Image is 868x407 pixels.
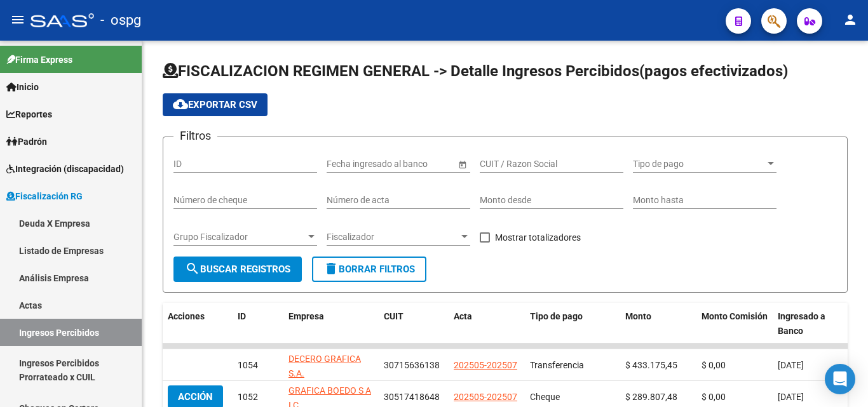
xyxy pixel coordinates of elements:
span: 30715636138 [384,360,440,370]
span: Empresa [288,311,324,321]
datatable-header-cell: Acciones [163,303,233,345]
span: Acción [178,391,213,403]
datatable-header-cell: Empresa [283,303,379,345]
div: 202505-202507 [454,358,517,373]
span: Fiscalización RG [6,189,83,203]
span: Exportar CSV [173,99,257,110]
datatable-header-cell: CUIT [379,303,449,345]
span: Firma Express [6,53,72,67]
span: Ingresado a Banco [778,311,825,336]
span: [DATE] [778,392,804,402]
input: Fecha inicio [327,159,373,170]
datatable-header-cell: Acta [449,303,525,345]
span: $ 289.807,48 [625,392,677,402]
span: Fiscalizador [327,232,459,243]
span: DECERO GRAFICA S.A. [288,354,361,378]
div: 202505-202507 [454,390,517,404]
mat-icon: menu [10,12,25,27]
datatable-header-cell: ID [233,303,283,345]
span: $ 0,00 [702,360,726,370]
div: Open Intercom Messenger [825,364,855,394]
span: - ospg [100,6,141,34]
datatable-header-cell: Tipo de pago [525,303,620,345]
span: Tipo de pago [530,311,583,321]
button: Exportar CSV [163,93,268,116]
span: Cheque [530,392,560,402]
mat-icon: search [185,261,200,276]
span: Transferencia [530,360,584,370]
button: Buscar Registros [173,257,302,282]
mat-icon: cloud_download [173,97,188,112]
datatable-header-cell: Ingresado a Banco [773,303,849,345]
span: $ 0,00 [702,392,726,402]
span: Padrón [6,135,47,149]
span: 1054 [238,360,258,370]
span: $ 433.175,45 [625,360,677,370]
span: Buscar Registros [185,264,290,275]
span: [DATE] [778,360,804,370]
datatable-header-cell: Monto [620,303,696,345]
span: Monto [625,311,651,321]
h3: Filtros [173,127,217,145]
span: ID [238,311,246,321]
span: FISCALIZACION REGIMEN GENERAL -> Detalle Ingresos Percibidos(pagos efectivizados) [163,62,788,80]
mat-icon: delete [323,261,339,276]
span: CUIT [384,311,403,321]
datatable-header-cell: Monto Comisión [696,303,773,345]
span: Integración (discapacidad) [6,162,124,176]
span: Tipo de pago [633,159,765,170]
span: Borrar Filtros [323,264,415,275]
span: Acta [454,311,472,321]
button: Open calendar [456,157,469,171]
span: Acciones [168,311,205,321]
span: Reportes [6,107,52,121]
button: Borrar Filtros [312,257,426,282]
span: 30517418648 [384,392,440,402]
span: Grupo Fiscalizador [173,232,306,243]
span: Monto Comisión [702,311,768,321]
input: Fecha fin [384,159,446,170]
mat-icon: person [843,12,858,27]
span: 1052 [238,392,258,402]
span: Inicio [6,80,39,94]
span: Mostrar totalizadores [495,230,581,245]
